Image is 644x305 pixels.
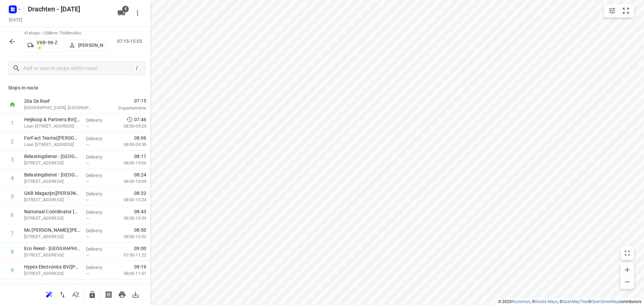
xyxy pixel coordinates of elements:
[113,141,146,148] p: 08:00-09:39
[117,38,145,45] p: 07:15-15:03
[24,233,80,240] p: Westerhaven 69, Groningen
[134,135,146,141] span: 08:06
[619,4,633,17] button: Fit zoom
[86,154,111,160] p: Delivery
[86,234,89,239] span: —
[24,135,80,141] p: ForFact Teams([PERSON_NAME])
[24,282,80,289] p: Van Mesdag Groningen(FPC Dr. S. van Mesdag)
[24,153,80,160] p: Belastingdienst - Onbemand - Groningen - Stationsweg(Operationele Afdeling Facilitaire Dienst)
[86,124,89,129] span: —
[113,233,146,240] p: 08:00-10:52
[113,197,146,203] p: 08:00-10:24
[591,299,619,304] a: OpenStreetMap
[11,267,14,274] div: 9
[86,190,111,197] p: Delivery
[102,105,146,111] p: Departure time
[24,197,80,203] p: [STREET_ADDRESS]
[24,123,80,130] p: Laan Corpus Den Hoorn 102-2, Groningen
[25,4,112,14] h5: Rename
[86,288,99,301] button: Lock route
[604,4,634,17] div: small contained button group
[86,216,89,221] span: —
[11,175,14,181] div: 4
[24,116,80,123] p: Heijkoop & Partners BV(Marcel Haijema)
[113,252,146,258] p: 07:30-11:22
[512,299,530,304] a: Routetitan
[11,230,14,237] div: 7
[605,4,619,17] button: Map settings
[86,161,89,166] span: —
[134,116,146,123] span: 07:46
[86,198,89,203] span: —
[24,178,80,185] p: Cascadeplein 5, Groningen
[113,270,146,277] p: 08:00-11:51
[498,299,641,304] li: © 2025 , © , © © contributors
[113,160,146,166] p: 08:00-10:06
[6,16,25,23] h5: [DATE]
[86,253,89,258] span: —
[24,104,94,111] p: [GEOGRAPHIC_DATA], [GEOGRAPHIC_DATA]
[115,291,129,297] span: Print route
[24,38,64,53] button: VXB-98-Z ⚡
[23,63,133,74] input: Add or search stops within route
[24,227,80,233] p: Mc Donalds Westerhaven(Sander Nie)
[562,299,588,304] a: OpenMapTiles
[8,84,142,91] p: Stops in route
[102,291,115,297] span: Print shipping labels
[86,209,111,216] p: Delivery
[86,227,111,234] p: Delivery
[134,227,146,233] span: 08:50
[113,123,146,130] p: 08:00-09:25
[24,141,80,148] p: Laan Corpus Den Hoorn 102-1, Groningen
[24,252,80,258] p: Friesestraatweg 213A, Groningen
[86,135,111,142] p: Delivery
[86,246,111,252] p: Delivery
[74,30,81,35] span: 84u
[24,215,80,222] p: Paterswoldseweg 1, Groningen
[11,212,14,218] div: 6
[134,153,146,160] span: 08:17
[11,249,14,255] div: 8
[86,271,89,276] span: —
[126,116,133,123] svg: Early
[24,245,80,252] p: Eco Reest - Groningen(Ronny Huls)
[133,65,141,72] div: /
[86,283,111,289] p: Delivery
[24,98,94,104] p: 20a De Roef
[66,40,106,51] button: [PERSON_NAME]
[134,263,146,270] span: 09:19
[86,142,89,147] span: —
[134,282,146,289] span: 09:34
[86,117,111,124] p: Delivery
[129,291,142,297] span: Download route
[86,172,111,179] p: Delivery
[11,138,14,145] div: 2
[24,263,80,270] p: Hypex Electronics BV(Tim Bijker)
[134,208,146,215] span: 08:43
[11,120,14,126] div: 1
[72,30,74,35] span: •
[102,97,146,104] span: 07:15
[122,6,129,12] span: 9
[24,190,80,197] p: GKB Magazijn(Mike Lubben)
[131,6,144,20] button: More
[113,178,146,185] p: 08:00-10:09
[24,208,80,215] p: Nationaal Coördinator Groningen - Groningen(Rogier Bergsma )
[24,270,80,277] p: [STREET_ADDRESS]
[535,299,558,304] a: Stadia Maps
[42,291,56,297] span: Reoptimize route
[24,160,80,166] p: Cascadeplein 10, Groningen
[134,245,146,252] span: 09:00
[56,291,69,297] span: Reverse route
[134,190,146,197] span: 08:32
[37,40,61,51] p: VXB-98-Z ⚡
[113,215,146,222] p: 08:30-10:39
[86,179,89,184] span: —
[69,291,83,297] span: Sort by time window
[134,171,146,178] span: 08:24
[11,157,14,163] div: 3
[115,6,128,20] button: 9
[78,43,103,48] p: [PERSON_NAME]
[11,194,14,200] div: 5
[24,30,106,36] p: 41 stops • 208km • 7h48m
